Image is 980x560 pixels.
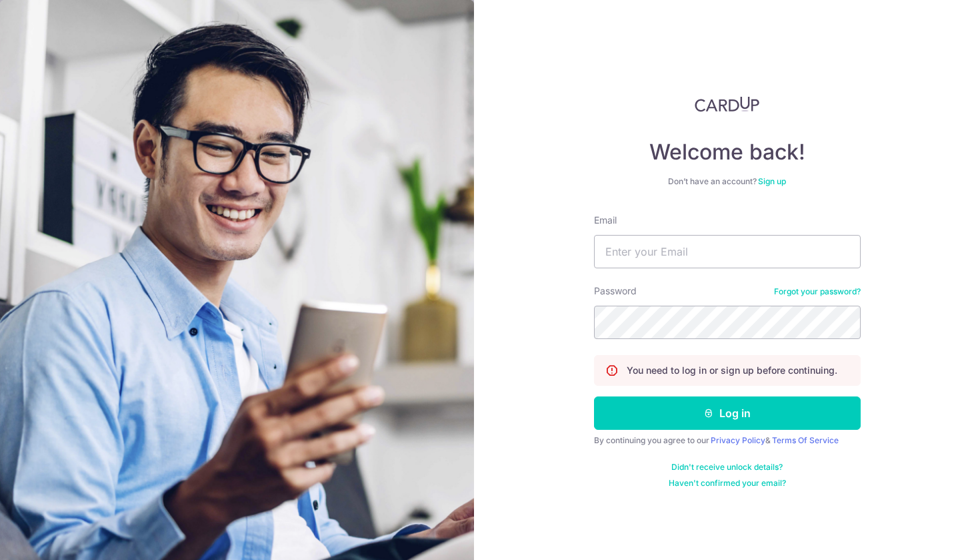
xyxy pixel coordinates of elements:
img: CardUp Logo [695,96,760,112]
h4: Welcome back! [594,139,861,166]
a: Terms Of Service [772,435,839,445]
a: Sign up [758,176,786,186]
a: Didn't receive unlock details? [671,462,783,473]
a: Forgot your password? [774,286,861,297]
p: You need to log in or sign up before continuing. [627,364,837,377]
a: Privacy Policy [711,435,765,445]
input: Enter your Email [594,235,861,268]
label: Email [594,214,617,227]
div: Don’t have an account? [594,176,861,187]
a: Haven't confirmed your email? [669,478,786,489]
button: Log in [594,396,861,430]
div: By continuing you agree to our & [594,435,861,446]
label: Password [594,284,637,298]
